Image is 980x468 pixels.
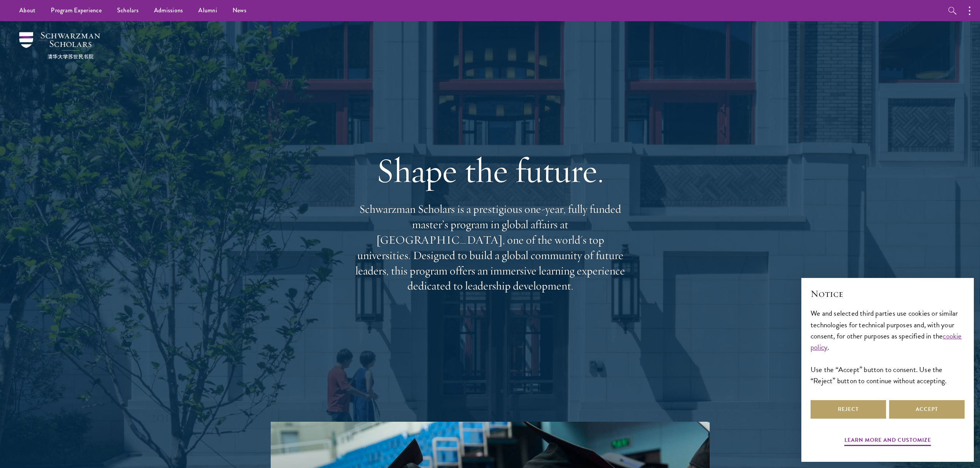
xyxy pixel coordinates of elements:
[19,32,100,59] img: Schwarzman Scholars
[811,308,965,386] div: We and selected third parties use cookies or similar technologies for technical purposes and, wit...
[811,287,965,300] h2: Notice
[889,400,965,419] button: Accept
[844,435,931,447] button: Learn more and customize
[352,202,629,294] p: Schwarzman Scholars is a prestigious one-year, fully funded master’s program in global affairs at...
[811,330,962,353] a: cookie policy
[811,400,886,419] button: Reject
[352,149,629,192] h1: Shape the future.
